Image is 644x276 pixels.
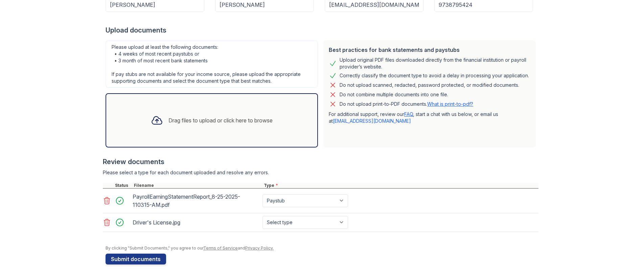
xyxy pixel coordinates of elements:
[333,118,411,124] a: [EMAIL_ADDRESS][DOMAIN_NAME]
[329,46,530,54] div: Best practices for bank statements and paystubs
[106,254,166,264] button: Submit documents
[106,245,538,251] div: By clicking "Submit Documents," you agree to our and
[133,217,260,228] div: Driver's License.jpg
[340,57,530,70] div: Upload original PDF files downloaded directly from the financial institution or payroll provider’...
[168,116,273,124] div: Drag files to upload or click here to browse
[114,183,133,188] div: Status
[203,245,238,251] a: Terms of Service
[133,183,262,188] div: Filename
[340,101,473,107] p: Do not upload print-to-PDF documents.
[340,91,448,99] div: Do not combine multiple documents into one file.
[245,245,274,251] a: Privacy Policy.
[427,101,473,107] a: What is print-to-pdf?
[103,169,538,176] div: Please select a type for each document uploaded and resolve any errors.
[340,72,529,80] div: Correctly classify the document type to avoid a delay in processing your application.
[103,157,538,166] div: Review documents
[106,25,538,35] div: Upload documents
[404,111,413,117] a: FAQ
[262,183,538,188] div: Type
[106,40,318,88] div: Please upload at least the following documents: • 4 weeks of most recent paystubs or • 3 month of...
[133,191,260,210] div: PayrollEarningStatementReport_8-25-2025-110315-AM.pdf
[340,81,519,89] div: Do not upload scanned, redacted, password protected, or modified documents.
[329,111,530,124] p: For additional support, review our , start a chat with us below, or email us at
